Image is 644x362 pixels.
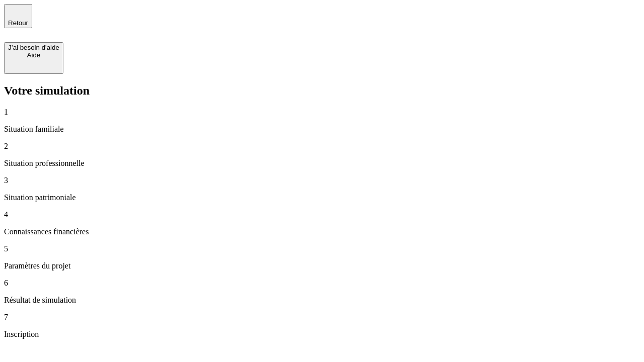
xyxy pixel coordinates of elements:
p: Situation patrimoniale [4,193,640,202]
button: J’ai besoin d'aideAide [4,42,63,74]
p: Situation professionnelle [4,159,640,168]
p: Situation familiale [4,125,640,134]
div: J’ai besoin d'aide [8,44,59,51]
p: 3 [4,176,640,185]
p: 1 [4,108,640,117]
p: Paramètres du projet [4,261,640,270]
p: Inscription [4,330,640,339]
p: Résultat de simulation [4,296,640,305]
button: Retour [4,4,32,28]
div: Aide [8,51,59,59]
p: 2 [4,142,640,151]
p: 7 [4,313,640,322]
p: 5 [4,244,640,253]
p: 6 [4,279,640,288]
h2: Votre simulation [4,84,640,98]
p: 4 [4,210,640,219]
p: Connaissances financières [4,227,640,236]
span: Retour [8,19,28,27]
